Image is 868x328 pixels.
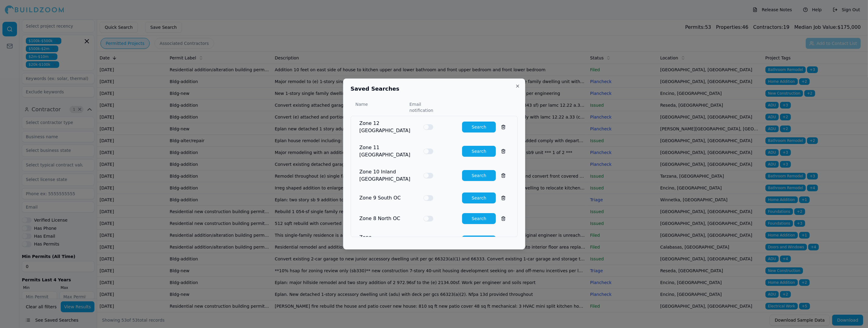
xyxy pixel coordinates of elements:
div: Email notification [410,101,445,113]
button: Search [462,146,496,157]
button: Search [462,213,496,224]
div: Zone 11 [GEOGRAPHIC_DATA] [359,144,419,159]
button: Search [462,192,496,203]
h2: Saved Searches [351,86,518,92]
button: Search [462,170,496,181]
button: Search [462,122,496,132]
div: Zone 12 [GEOGRAPHIC_DATA] [359,120,419,134]
div: Zone 9 South OC [359,194,419,202]
div: Zone 8 North OC [359,215,419,222]
button: Search [462,236,496,246]
div: Zone 10 Inland [GEOGRAPHIC_DATA] [359,168,419,183]
div: Name [356,101,405,113]
div: Zone [GEOGRAPHIC_DATA] [359,234,419,248]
